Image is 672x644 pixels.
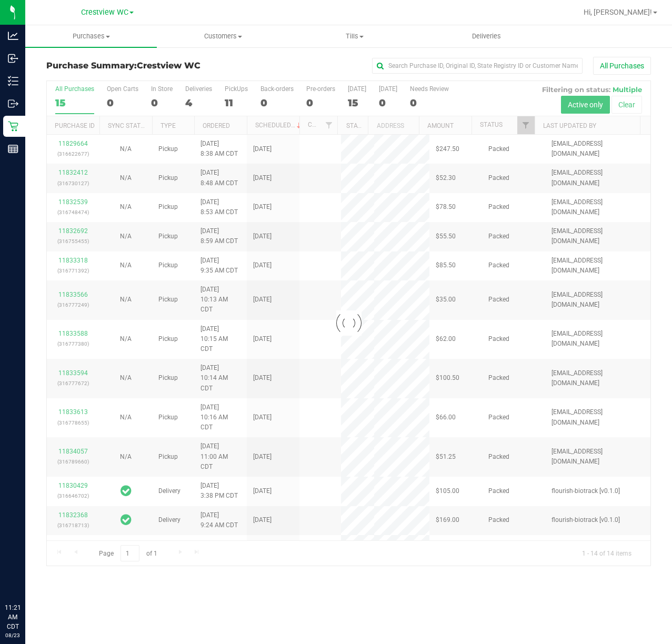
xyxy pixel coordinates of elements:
a: Purchases [25,25,157,47]
inline-svg: Inbound [8,53,18,64]
h3: Purchase Summary: [46,61,248,71]
inline-svg: Inventory [8,76,18,86]
inline-svg: Retail [8,121,18,132]
span: Customers [157,32,288,41]
span: Crestview WC [137,61,200,71]
inline-svg: Analytics [8,31,18,41]
inline-svg: Outbound [8,98,18,109]
span: Crestview WC [81,8,128,17]
span: Deliveries [458,32,515,41]
a: Tills [289,25,420,47]
span: Tills [289,32,420,41]
a: Deliveries [420,25,552,47]
p: 08/23 [5,631,21,639]
span: Hi, [PERSON_NAME]! [584,8,652,16]
span: Purchases [25,32,157,41]
iframe: Resource center [11,560,42,591]
input: Search Purchase ID, Original ID, State Registry ID or Customer Name... [372,58,583,74]
button: All Purchases [593,57,651,75]
a: Customers [157,25,288,47]
p: 11:21 AM CDT [5,603,21,631]
inline-svg: Reports [8,144,18,154]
